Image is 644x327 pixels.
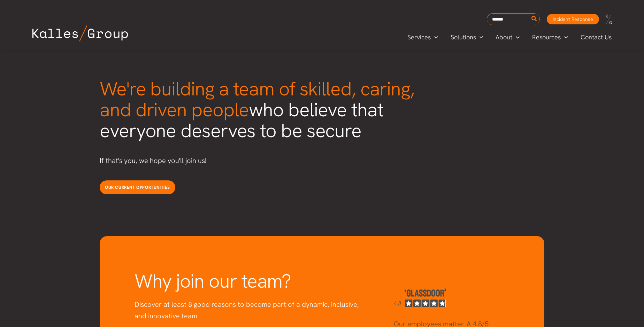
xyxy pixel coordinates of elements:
[489,32,526,42] a: AboutMenu Toggle
[105,185,170,190] span: Our current opportunities
[451,32,476,42] span: Solutions
[100,76,414,122] span: We're building a team of skilled, caring, and driven people
[407,32,431,42] span: Services
[100,155,427,166] p: If that's you, we hope you'll join us!
[574,32,619,42] a: Contact Us
[100,180,175,194] a: Our current opportunities
[532,32,561,42] span: Resources
[394,288,446,307] img: Glassdoor rating of 4.8 out of 5
[401,31,619,43] nav: Primary Site Navigation
[512,32,520,42] span: Menu Toggle
[135,299,366,322] p: Discover at least 8 good reasons to become part of a dynamic, inclusive, and innovative team
[496,32,512,42] span: About
[526,32,574,42] a: ResourcesMenu Toggle
[530,14,539,25] button: Search
[547,14,599,24] a: Incident Response
[431,32,438,42] span: Menu Toggle
[401,32,444,42] a: ServicesMenu Toggle
[581,32,612,42] span: Contact Us
[100,76,414,143] span: who believe that everyone deserves to be secure
[561,32,568,42] span: Menu Toggle
[32,25,128,41] img: Kalles Group
[444,32,490,42] a: SolutionsMenu Toggle
[476,32,483,42] span: Menu Toggle
[135,271,366,292] h2: Why join our team?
